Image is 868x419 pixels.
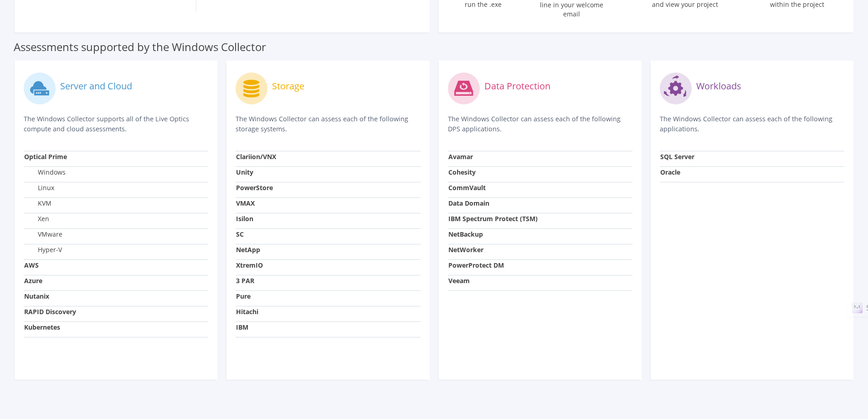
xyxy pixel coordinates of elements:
strong: Azure [24,276,42,285]
label: Linux [24,183,54,192]
strong: Oracle [660,168,680,176]
label: Server and Cloud [60,82,132,91]
p: The Windows Collector supports all of the Live Optics compute and cloud assessments. [24,114,208,134]
strong: NetApp [236,245,260,254]
label: Hyper-V [24,245,62,254]
strong: XtremIO [236,261,263,269]
strong: RAPID Discovery [24,307,76,316]
strong: PowerStore [236,183,273,192]
label: KVM [24,199,51,208]
label: Assessments supported by the Windows Collector [14,42,266,52]
strong: Hitachi [236,307,258,316]
strong: 3 PAR [236,276,254,285]
strong: Unity [236,168,253,176]
label: Windows [24,168,66,177]
strong: AWS [24,261,39,269]
label: Xen [24,214,49,223]
strong: Avamar [448,152,473,161]
strong: Isilon [236,214,253,223]
strong: Cohesity [448,168,476,176]
strong: Kubernetes [24,323,60,331]
strong: NetWorker [448,245,483,254]
strong: IBM [236,323,248,331]
strong: Pure [236,292,251,300]
p: The Windows Collector can assess each of the following storage systems. [236,114,420,134]
label: Workloads [696,82,741,91]
p: The Windows Collector can assess each of the following applications. [660,114,844,134]
strong: VMAX [236,199,255,207]
strong: Clariion/VNX [236,152,276,161]
p: The Windows Collector can assess each of the following DPS applications. [448,114,632,134]
label: Storage [272,82,304,91]
strong: CommVault [448,183,486,192]
strong: SQL Server [660,152,694,161]
strong: PowerProtect DM [448,261,504,269]
strong: Data Domain [448,199,489,207]
strong: Nutanix [24,292,49,300]
strong: Optical Prime [24,152,67,161]
label: VMware [24,230,62,239]
strong: SC [236,230,244,238]
strong: NetBackup [448,230,483,238]
strong: Veeam [448,276,470,285]
strong: IBM Spectrum Protect (TSM) [448,214,538,223]
label: Data Protection [484,82,550,91]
